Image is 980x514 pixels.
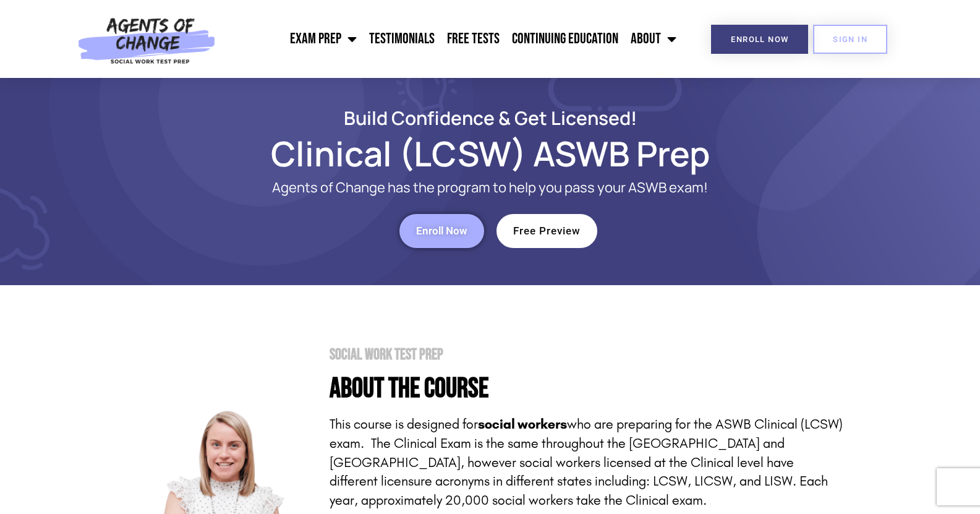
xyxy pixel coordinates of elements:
span: Enroll Now [416,226,467,236]
a: Testimonials [363,24,441,54]
strong: social workers [478,416,567,432]
a: Free Tests [441,24,506,54]
h2: Social Work Test Prep [330,347,843,362]
span: SIGN IN [833,35,867,43]
p: Agents of Change has the program to help you pass your ASWB exam! [187,180,793,195]
a: About [624,24,683,54]
h1: Clinical (LCSW) ASWB Prep [138,139,843,168]
a: Enroll Now [711,25,808,54]
nav: Menu [222,24,683,54]
span: Free Preview [513,226,581,236]
a: Free Preview [496,214,597,248]
a: Enroll Now [399,214,484,248]
h2: Build Confidence & Get Licensed! [138,109,843,127]
a: Continuing Education [506,24,624,54]
a: SIGN IN [813,25,887,54]
p: This course is designed for who are preparing for the ASWB Clinical (LCSW) exam. The Clinical Exa... [330,415,843,510]
h4: About the Course [330,375,843,403]
span: Enroll Now [731,35,788,43]
a: Exam Prep [284,24,363,54]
